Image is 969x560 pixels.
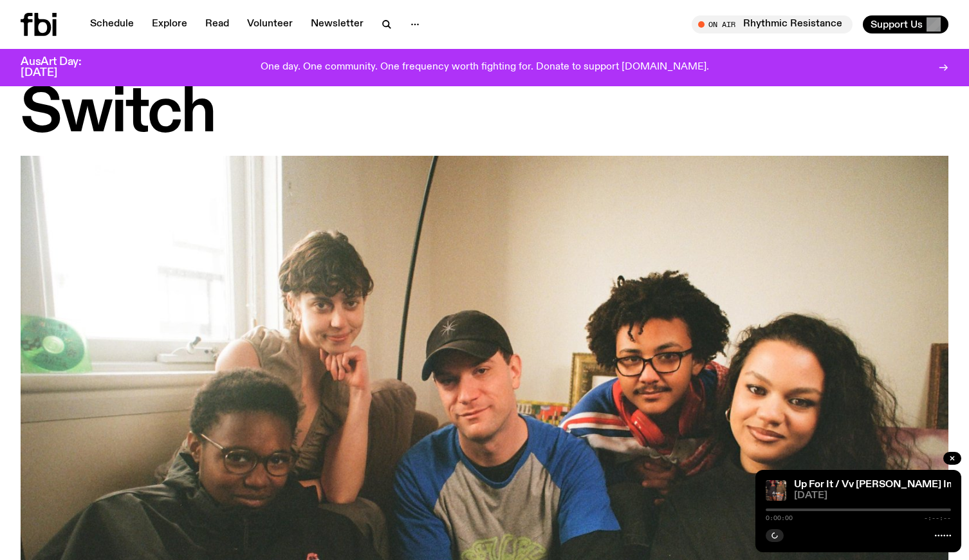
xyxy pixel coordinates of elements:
[82,15,142,33] a: Schedule
[198,15,237,33] a: Read
[924,515,951,521] span: -:--:--
[239,15,300,33] a: Volunteer
[144,15,195,33] a: Explore
[21,57,103,79] h3: AusArt Day: [DATE]
[303,15,371,33] a: Newsletter
[261,62,709,73] p: One day. One community. One frequency worth fighting for. Donate to support [DOMAIN_NAME].
[766,515,793,521] span: 0:00:00
[692,15,853,33] button: On AirRhythmic Resistance
[863,15,948,33] button: Support Us
[871,19,923,30] span: Support Us
[21,85,948,143] h1: Switch
[794,491,951,501] span: [DATE]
